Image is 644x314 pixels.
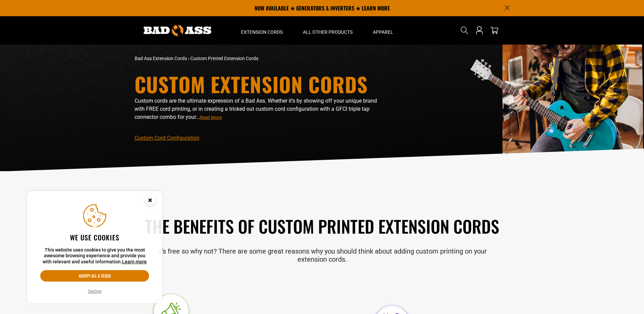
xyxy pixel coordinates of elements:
a: Learn more [122,259,147,264]
summary: Extension Cords [231,16,293,45]
h2: We use cookies [40,233,149,242]
button: Accept all & close [40,270,149,282]
span: › [188,56,189,61]
img: Bad Ass Extension Cords [144,25,211,36]
summary: Apparel [363,16,403,45]
button: Decline [86,288,103,295]
aside: Cookie Consent [27,191,162,304]
h2: The Benefits of Custom Printed Extension Cords [135,215,510,237]
p: Custom cords are the ultimate expression of a Bad Ass. Whether it’s by showing off your unique br... [135,97,381,121]
h1: Custom Extension Cords [135,74,381,94]
nav: breadcrumbs [135,55,381,62]
span: All Other Products [303,29,353,35]
summary: All Other Products [293,16,363,45]
p: It’s free so why not? There are some great reasons why you should think about adding custom print... [135,247,510,263]
span: Apparel [373,29,393,35]
span: Custom Printed Extension Cords [190,56,258,61]
summary: Search [459,25,470,36]
a: Custom Cord Configuration [135,135,199,141]
span: Read More [200,115,222,120]
p: This website uses cookies to give you the most awesome browsing experience and provide you with r... [40,247,149,265]
span: Extension Cords [241,29,283,35]
a: Bad Ass Extension Cords [135,56,187,61]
